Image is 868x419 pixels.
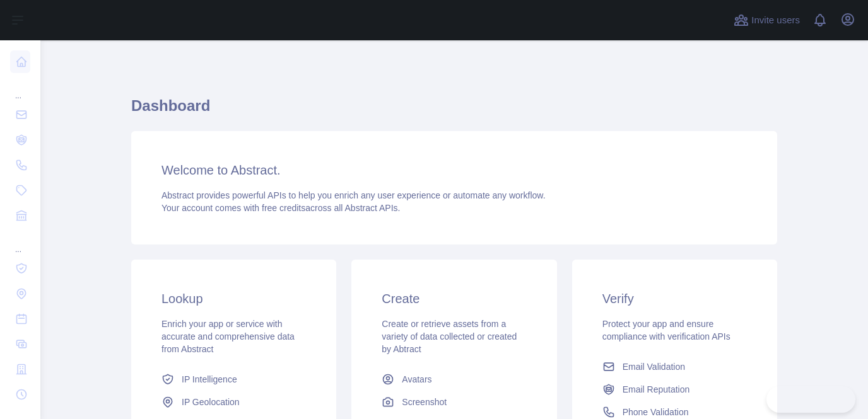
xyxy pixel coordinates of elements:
span: Phone Validation [623,406,689,418]
h3: Verify [602,290,747,307]
iframe: Toggle Customer Support [766,386,855,413]
div: ... [10,76,30,101]
span: Screenshot [402,396,447,408]
a: Avatars [377,368,531,391]
span: Enrich your app or service with accurate and comprehensive data from Abstract [161,319,295,354]
div: ... [10,229,30,255]
a: IP Geolocation [156,391,311,413]
span: free credits [262,203,305,213]
h3: Welcome to Abstract. [161,161,747,179]
span: IP Intelligence [182,373,237,386]
h3: Lookup [161,290,306,307]
button: Invite users [731,10,802,30]
span: Create or retrieve assets from a variety of data collected or created by Abtract [382,319,517,354]
span: Abstract provides powerful APIs to help you enrich any user experience or automate any workflow. [161,190,546,200]
a: Screenshot [377,391,531,413]
a: Email Validation [597,355,752,378]
a: Email Reputation [597,378,752,401]
h1: Dashboard [131,96,777,126]
span: Protect your app and ensure compliance with verification APIs [602,319,730,342]
a: IP Intelligence [156,368,311,391]
span: Email Reputation [623,383,690,396]
span: Invite users [751,13,800,28]
span: IP Geolocation [182,396,240,408]
span: Email Validation [623,360,685,373]
h3: Create [382,290,526,307]
span: Your account comes with across all Abstract APIs. [161,203,400,213]
span: Avatars [402,373,431,386]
